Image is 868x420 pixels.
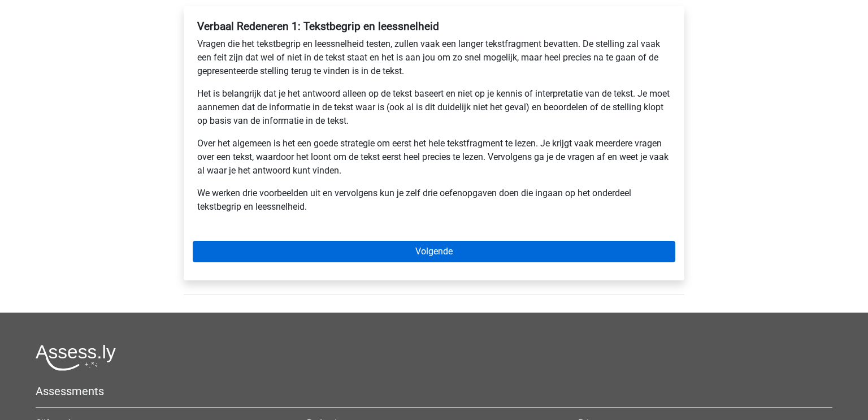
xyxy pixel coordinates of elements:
p: Vragen die het tekstbegrip en leessnelheid testen, zullen vaak een langer tekstfragment bevatten.... [197,37,671,78]
img: Assessly logo [36,344,116,371]
b: Verbaal Redeneren 1: Tekstbegrip en leessnelheid [197,20,439,33]
a: Volgende [193,241,675,262]
h5: Assessments [36,384,832,398]
p: We werken drie voorbeelden uit en vervolgens kun je zelf drie oefenopgaven doen die ingaan op het... [197,187,671,214]
p: Het is belangrijk dat je het antwoord alleen op de tekst baseert en niet op je kennis of interpre... [197,87,671,128]
p: Over het algemeen is het een goede strategie om eerst het hele tekstfragment te lezen. Je krijgt ... [197,137,671,177]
